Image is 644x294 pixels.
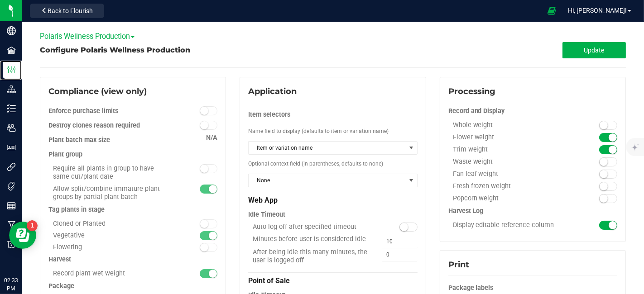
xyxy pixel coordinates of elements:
div: Package [48,282,217,291]
span: None [249,174,405,187]
span: Item or variation name [249,142,405,154]
span: Polaris Wellness Production [40,32,135,41]
div: Fan leaf weight [448,170,575,178]
inline-svg: Company [7,26,16,35]
inline-svg: Distribution [7,85,16,94]
inline-svg: Facilities [7,46,16,55]
div: Harvest Log [448,207,617,216]
configuration-section-card: Compliance (view only) [40,283,226,289]
inline-svg: Manufacturing [7,221,16,230]
input: 10 [382,235,417,248]
configuration-section-card: Print [440,275,626,281]
inline-svg: Billing [7,240,16,249]
div: Plant batch max size [48,136,217,145]
div: Web App [248,192,417,207]
span: Open Ecommerce Menu [542,2,562,19]
iframe: Resource center unread badge [27,220,38,231]
iframe: Resource center [9,222,36,249]
div: Vegetative [48,232,175,239]
div: Print [448,259,617,271]
configuration-section-card: Application [240,278,426,285]
div: Processing [448,85,617,98]
button: Update [562,42,626,58]
div: Flower weight [448,133,575,142]
div: Optional context field (in parentheses, defaults to none) [248,156,417,172]
inline-svg: Users [7,123,16,133]
inline-svg: Configuration [7,65,16,74]
span: Back to Flourish [48,7,93,14]
inline-svg: User Roles [7,143,16,152]
div: Record and Display [448,107,617,116]
inline-svg: Tags [7,182,16,191]
inline-svg: Inventory [7,104,16,113]
div: Compliance (view only) [48,85,217,98]
span: Hi, [PERSON_NAME]! [568,7,627,14]
div: Allow split/combine immature plant groups by partial plant batch [48,185,175,201]
div: Idle Timeout [248,207,417,223]
div: Flowering [48,243,175,251]
div: Destroy clones reason required [48,121,175,130]
div: Tag plants in stage [48,205,217,214]
span: Update [584,47,605,54]
div: Popcorn weight [448,194,575,203]
div: Name field to display (defaults to item or variation name) [248,123,417,139]
div: Minutes before user is considered idle [248,235,375,243]
button: Back to Flourish [30,4,104,18]
span: N/A [206,134,217,142]
div: Waste weight [448,158,575,166]
div: After being idle this many minutes, the user is logged off [248,248,375,265]
div: Enforce purchase limits [48,107,175,116]
div: Application [248,85,417,98]
inline-svg: Reports [7,201,16,210]
div: Fresh frozen weight [448,182,575,190]
div: Point of Sale [248,272,417,287]
div: Plant group [48,150,217,159]
span: Configure Polaris Wellness Production [40,46,190,54]
div: Item selectors [248,107,417,123]
configuration-section-card: Processing [440,208,626,214]
div: Cloned or Planted [48,220,175,228]
inline-svg: Integrations [7,162,16,171]
div: Auto log off after specified timeout [248,223,375,231]
div: Harvest [48,255,217,264]
div: Record plant wet weight [48,270,175,278]
input: 0 [382,248,417,261]
div: Display editable reference column [448,221,575,229]
div: Whole weight [448,121,575,129]
div: Trim weight [448,146,575,154]
div: Require all plants in group to have same cut/plant date [48,165,175,181]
